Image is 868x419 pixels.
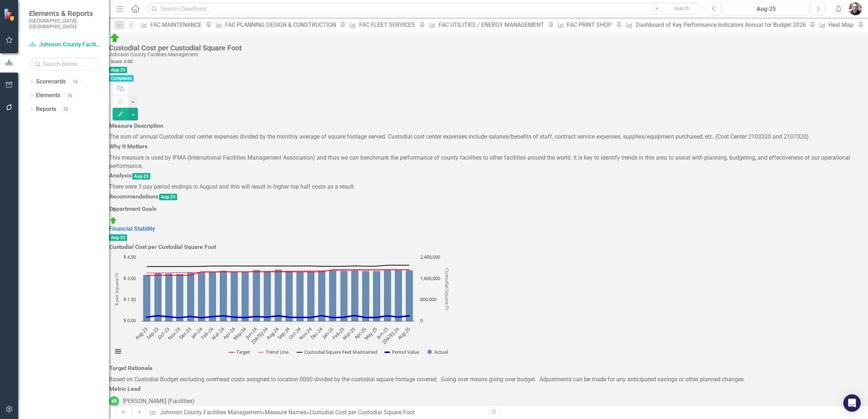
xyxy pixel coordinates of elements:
[154,273,162,321] path: Sep-23, 3.40311207. Actual.
[29,9,102,18] span: Elements & Reports
[636,20,807,29] div: Dashboard of Key Performance Indicators Annual for Budget 2026
[331,326,346,341] text: Feb-25
[109,193,158,200] h3: Recommendations
[276,325,291,341] text: Sep-24
[816,20,856,29] a: Heat Map
[166,326,182,341] text: Nov-23
[109,244,216,250] h3: Custodial Cost per Custodial Square Foot
[253,270,260,321] path: Jun-24, 3.62987345. Actual.
[138,20,204,29] a: FAC MAINTENANCE
[353,326,368,340] text: Apr-25
[109,133,809,140] span: The sum of annual Custodial cost center expenses divided by the monthly average of square footage...
[297,349,377,355] button: Show Custodial Square Feet Maintained
[420,275,440,282] text: 1,600,000
[265,325,280,341] text: Aug-24
[123,397,195,406] div: [PERSON_NAME] (Facilities)
[309,409,415,416] div: Custodial Cost per Custodial Square Foot
[213,20,338,29] a: FAC PLANNING DESIGN & CONSTRUCTION
[198,272,206,321] path: Jan-24, 3.45973554. Actual.
[444,268,450,311] text: Custodial Square Ft
[159,194,177,200] span: Aug-25
[420,254,440,260] text: 2,400,000
[29,18,102,30] small: [GEOGRAPHIC_DATA], [GEOGRAPHIC_DATA]
[60,106,72,112] div: 32
[264,271,271,321] path: Jul-24, 3.55978027. Actual.
[109,386,141,392] h3: Metric Lead
[113,273,120,306] text: $ per Square Ft
[297,325,313,341] text: Nov-24
[123,275,136,282] text: $ 3.00
[209,272,216,321] path: Feb-24, 3.48808207. Actual.
[347,20,417,29] a: FAC FLEET SERVICES
[29,58,102,70] input: Search Below...
[109,44,864,52] div: Custodial Cost per Custodial Square Foot
[244,325,259,340] text: Jun-24
[318,271,326,321] path: Dec-24, 3.58285807. Actual.
[828,20,856,29] div: Heat Map
[109,365,153,371] h3: Target Rationale
[113,346,123,356] button: View chart menu, Chart
[555,20,614,29] a: FAC PRINT SHOP
[285,271,293,321] path: Sep-24, 3.55031365. Actual.
[362,271,370,321] path: Apr-25, 3.55043889. Actual.
[143,275,151,321] path: Aug-23, 3.2754918. Actual.
[156,326,171,340] text: Oct-23
[160,409,262,416] a: Johnson County Facilities Management
[674,5,690,11] span: Search
[4,8,16,21] img: ClearPoint Strategy
[287,325,302,340] text: Oct-24
[351,271,359,321] path: Mar-25, 3.57561963. Actual.
[265,409,307,416] a: Measure Names
[406,270,413,321] path: Aug-25, 3.61905912. Actual.
[395,270,402,321] path: Jul-25, 3.61888832. Actual.
[134,326,149,341] text: Aug-23
[187,273,195,321] path: Dec-23, 3.42871868. Actual.
[225,20,338,29] div: FAC PLANNING DESIGN & CONSTRUCTION
[109,52,864,57] div: Johnson County Facilities Management
[145,326,160,341] text: Sep-23
[381,326,400,345] text: [DATE]-25
[178,326,192,341] text: Dec-23
[69,79,81,85] div: 10
[385,349,419,355] button: Show Period Value
[176,274,184,321] path: Nov-23, 3.36646526. Actual.
[341,326,357,341] text: Mar-25
[109,123,163,129] h3: Measure Description
[396,326,411,341] text: Aug-25
[165,274,173,321] path: Oct-23, 3.38244011. Actual.
[210,325,226,341] text: Mar-24
[189,325,204,340] text: Jan-24
[229,349,250,355] button: Show Target
[439,20,546,29] div: FAC UTILITIES / ENERGY MANAGEMENT
[725,5,807,13] div: Aug-25
[36,105,56,114] a: Reports
[132,173,150,180] span: Aug-25
[109,375,745,384] p: Based on Custodial Budget excluding overhead costs assigned to location 0000 divided by the custo...
[384,270,392,321] path: Jun-25, 3.61114335. Actual.
[664,4,700,14] button: Search
[723,2,810,15] button: Aug-25
[420,296,437,303] text: 800,000
[363,326,378,341] text: May-25
[232,325,248,341] text: May-24
[109,172,131,179] h3: Analysis
[29,41,102,49] a: Johnson County Facilities Management
[147,3,702,15] input: Search ClearPoint...
[123,317,136,324] text: $ 0.00
[36,91,60,100] a: Elements
[146,264,411,268] g: Custodial Square Feet Maintained, series 3 of 5. Line with 25 data points. Y axis, Custodial Squa...
[146,314,411,319] g: Period Value, series 4 of 5. Line with 25 data points. Y axis, $ per Square Ft.
[843,394,861,412] div: Open Intercom Messenger
[109,234,127,241] span: Aug-25
[567,20,614,29] div: FAC PRINT SHOP
[359,20,417,29] div: FAC FLEET SERVICES
[109,143,147,150] h3: Why It Matters
[275,270,282,321] path: Aug-24, 3.65554346. Actual.
[849,2,862,15] img: John Beaudoin
[36,78,66,86] a: Scorecards
[109,58,134,65] span: Score: 0.00
[375,326,389,340] text: Jun-25
[426,20,546,29] a: FAC UTILITIES / ENERGY MANAGEMENT
[307,271,315,321] path: Nov-24, 3.52824786. Actual.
